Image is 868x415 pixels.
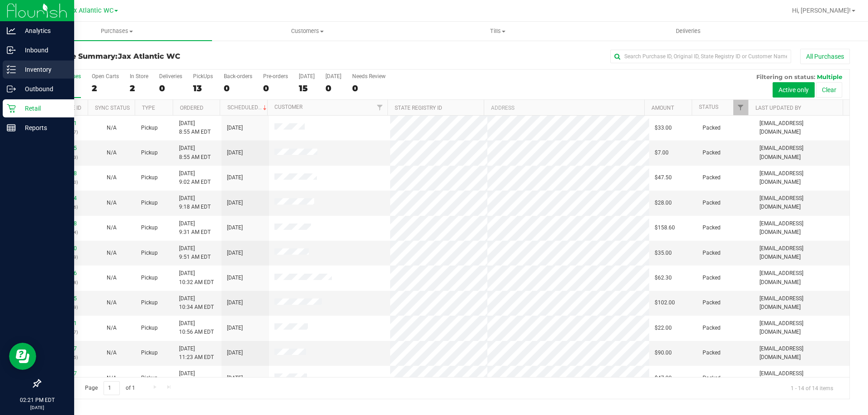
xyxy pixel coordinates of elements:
[159,73,182,79] div: Deliveries
[703,149,721,157] span: Packed
[66,7,113,14] span: Jax Atlantic WC
[107,274,117,282] button: N/A
[107,374,117,382] button: N/A
[703,173,721,182] span: Packed
[325,73,341,79] div: [DATE]
[484,100,644,116] th: Address
[141,374,158,382] span: Pickup
[227,298,243,307] span: [DATE]
[107,324,117,332] button: N/A
[179,369,214,387] span: [DATE] 12:44 PM EDT
[107,298,117,307] button: N/A
[395,105,442,111] a: State Registry ID
[263,83,288,93] div: 0
[141,298,158,307] span: Pickup
[759,169,844,187] span: [EMAIL_ADDRESS][DOMAIN_NAME]
[373,100,387,115] a: Filter
[7,84,16,93] inline-svg: Outbound
[655,298,675,307] span: $102.00
[179,345,214,362] span: [DATE] 11:23 AM EDT
[107,149,117,157] button: N/A
[655,173,672,182] span: $47.50
[141,199,158,207] span: Pickup
[179,319,214,336] span: [DATE] 10:56 AM EDT
[7,65,16,74] inline-svg: Inventory
[403,27,592,35] span: Tills
[107,174,117,181] span: Not Applicable
[655,349,672,357] span: $90.00
[773,82,815,98] button: Active only
[22,22,212,41] a: Purchases
[107,124,117,132] button: N/A
[159,83,182,93] div: 0
[179,194,211,211] span: [DATE] 9:18 AM EDT
[800,49,850,64] button: All Purchases
[703,249,721,257] span: Packed
[759,244,844,261] span: [EMAIL_ADDRESS][DOMAIN_NAME]
[52,370,77,377] a: 12014937
[16,122,70,133] p: Reports
[77,381,142,395] span: Page of 1
[107,249,117,257] button: N/A
[141,173,158,182] span: Pickup
[651,105,674,111] a: Amount
[107,200,117,206] span: Not Applicable
[759,319,844,336] span: [EMAIL_ADDRESS][DOMAIN_NAME]
[179,169,211,187] span: [DATE] 9:02 AM EDT
[52,145,77,151] a: 12012705
[107,299,117,306] span: Not Applicable
[52,120,77,126] a: 12012681
[7,104,16,113] inline-svg: Retail
[703,374,721,382] span: Packed
[733,100,748,115] a: Filter
[141,249,158,257] span: Pickup
[52,345,77,352] a: 12013987
[104,381,120,395] input: 1
[107,199,117,207] button: N/A
[179,294,214,312] span: [DATE] 10:34 AM EDT
[593,22,783,41] a: Deliveries
[16,45,70,56] p: Inbound
[179,119,211,136] span: [DATE] 8:55 AM EDT
[299,73,315,79] div: [DATE]
[40,52,310,61] h3: Purchase Summary:
[107,349,117,357] button: N/A
[759,369,844,387] span: [EMAIL_ADDRESS][DOMAIN_NAME]
[703,298,721,307] span: Packed
[179,219,211,237] span: [DATE] 9:31 AM EDT
[703,274,721,282] span: Packed
[95,105,130,111] a: Sync Status
[227,173,243,182] span: [DATE]
[142,105,155,111] a: Type
[759,144,844,161] span: [EMAIL_ADDRESS][DOMAIN_NAME]
[224,83,252,93] div: 0
[655,149,669,157] span: $7.00
[699,104,718,110] a: Status
[92,83,119,93] div: 2
[107,350,117,356] span: Not Applicable
[107,275,117,281] span: Not Applicable
[402,22,593,41] a: Tills
[212,22,402,41] a: Customers
[655,374,672,382] span: $47.00
[107,224,117,231] span: Not Applicable
[227,274,243,282] span: [DATE]
[817,73,842,80] span: Multiple
[16,25,70,36] p: Analytics
[16,84,70,94] p: Outbound
[759,194,844,211] span: [EMAIL_ADDRESS][DOMAIN_NAME]
[703,124,721,132] span: Packed
[352,83,386,93] div: 0
[92,73,119,79] div: Open Carts
[655,324,672,332] span: $22.00
[227,149,243,157] span: [DATE]
[212,27,402,35] span: Customers
[655,124,672,132] span: $33.00
[224,73,252,79] div: Back-orders
[52,320,77,326] a: 12013831
[9,343,36,370] iframe: Resource center
[52,295,77,302] a: 12013665
[755,105,801,111] a: Last Updated By
[703,199,721,207] span: Packed
[4,404,70,411] p: [DATE]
